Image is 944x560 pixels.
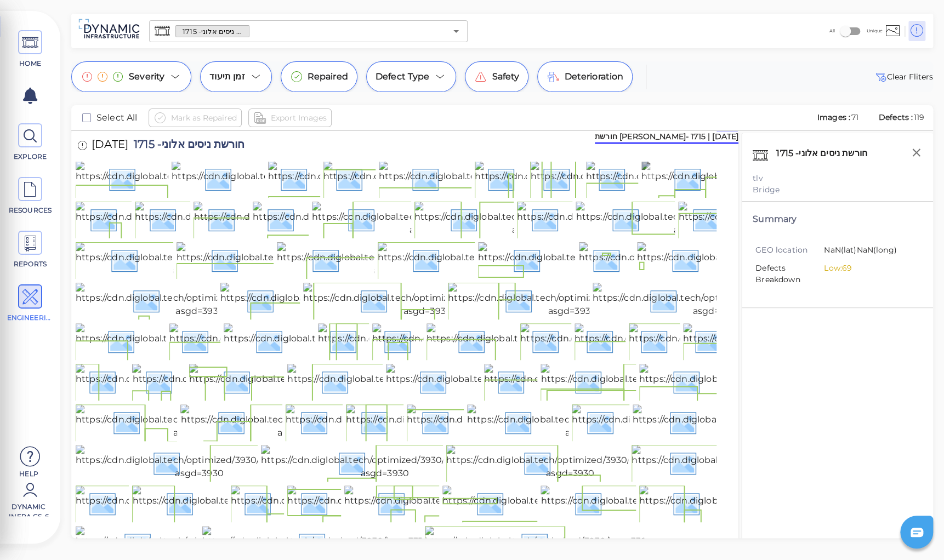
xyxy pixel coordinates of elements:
img: https://cdn.diglobal.tech/optimized/3930/img_3355.jpg?asgd=3930 [261,445,508,480]
div: חורשת [PERSON_NAME]- 1715 | [DATE] [595,131,738,144]
img: https://cdn.diglobal.tech/width210/3930/img_3383.jpg?asgd=3930 [478,242,721,277]
span: Repaired [308,70,348,83]
span: 119 [914,112,924,122]
div: All Unique [829,20,882,42]
img: https://cdn.diglobal.tech/width210/3930/img_3306.jpg?asgd=3930 [76,161,320,196]
span: REPORTS [7,259,54,269]
span: זמן תיעוד [209,70,244,83]
img: https://cdn.diglobal.tech/width210/3930/img_3387.jpg?asgd=3930 [220,283,463,318]
img: https://cdn.diglobal.tech/width210/3930/img_3314.jpg?asgd=3930 [379,161,621,196]
img: https://cdn.diglobal.tech/optimized/3930/img_3386.jpg?asgd=3930 [76,283,324,318]
img: https://cdn.diglobal.tech/width210/3930/img_3359.jpg?asgd=3930 [632,445,875,480]
img: https://cdn.diglobal.tech/width210/3930/img_3344.jpg?asgd=3930 [135,202,380,237]
span: חורשת ניסים אלוני- 1715 [176,26,249,37]
img: https://cdn.diglobal.tech/width210/3930/img_3363.jpg?asgd=3930 [517,202,760,237]
span: Dynamic Infra CS-6 [5,502,52,516]
div: tlv [753,173,922,184]
img: https://cdn.diglobal.tech/width210/3930/img_3320.jpg?asgd=3930 [475,161,719,196]
img: https://cdn.diglobal.tech/width210/3930/img_3350.jpg?asgd=3930 [572,404,816,439]
img: https://cdn.diglobal.tech/width210/3930/img_3369.jpg?asgd=3930 [576,202,820,237]
img: https://cdn.diglobal.tech/width210/3930/img_3339.jpg?asgd=3930 [286,404,529,439]
img: https://cdn.diglobal.tech/width210/3930/img_3312.jpg?asgd=3930 [372,323,613,358]
button: Open [448,24,464,39]
img: https://cdn.diglobal.tech/width210/3930/img_3308.jpg?asgd=3930 [172,161,416,196]
img: https://cdn.diglobal.tech/width210/3930/img_3373.jpg?asgd=3930 [76,242,319,277]
img: https://cdn.diglobal.tech/width210/3930/img_3380.jpg?asgd=3930 [378,242,622,277]
img: https://cdn.diglobal.tech/width210/3930/img_3375.jpg?asgd=3930 [639,485,882,521]
div: Summary [753,213,922,226]
img: https://cdn.diglobal.tech/width210/3930/img_3305.jpg?asgd=3930 [169,323,413,358]
span: Help [5,469,52,478]
span: 71 [851,112,858,122]
img: https://cdn.diglobal.tech/width210/3930/img_3368.jpg?asgd=3930 [442,485,686,521]
img: https://cdn.diglobal.tech/width210/3930/img_3340.jpg?asgd=3930 [346,404,591,439]
img: https://cdn.diglobal.tech/width210/3930/img_3318.jpg?asgd=3930 [575,323,816,358]
button: Clear Fliters [874,70,933,83]
img: https://cdn.diglobal.tech/width210/3930/img_3351.jpg?asgd=3930 [253,202,494,237]
img: https://cdn.diglobal.tech/width210/3930/img_3321.jpg?asgd=3930 [629,323,870,358]
span: Defect Type [376,70,430,83]
img: https://cdn.diglobal.tech/width210/3930/img_3372.jpg?asgd=3930 [678,202,921,237]
img: https://cdn.diglobal.tech/width210/3930/img_3347.jpg?asgd=3930 [520,323,763,358]
span: Mark as Repaired [171,111,237,124]
img: https://cdn.diglobal.tech/width210/3930/img_3307.jpg?asgd=3930 [224,323,467,358]
img: https://cdn.diglobal.tech/optimized/3930/img_3356.jpg?asgd=3930 [446,445,694,480]
span: HOME [7,59,54,68]
img: https://cdn.diglobal.tech/width210/3930/img_3310.jpg?asgd=3930 [323,161,566,196]
img: https://cdn.diglobal.tech/width210/3930/img_3333.jpg?asgd=3930 [639,364,882,399]
a: EXPLORE [5,123,55,162]
a: REPORTS [5,231,55,269]
span: GEO location [755,244,824,256]
img: https://cdn.diglobal.tech/width210/3930/img_3309.jpg?asgd=3930 [268,161,513,196]
a: HOME [5,30,55,68]
a: ENGINEERING [5,284,55,323]
img: https://cdn.diglobal.tech/width210/3930/img_3367.jpg?asgd=3930 [344,485,587,521]
span: Images : [816,112,851,122]
img: https://cdn.diglobal.tech/width210/3930/img_3384.jpg?asgd=3930 [579,242,823,277]
img: https://cdn.diglobal.tech/width210/3930/img_3317.jpg?asgd=3930 [76,323,316,358]
img: https://cdn.diglobal.tech/width210/3930/img_3377.jpg?asgd=3930 [277,242,519,277]
button: Mark as Repaired [149,108,242,127]
img: https://cdn.diglobal.tech/width210/3930/img_3360.jpg?asgd=3930 [76,485,320,521]
img: https://cdn.diglobal.tech/width210/3930/img_3382.jpg?asgd=3930 [386,364,629,399]
a: RESOURCES [5,177,55,215]
img: https://cdn.diglobal.tech/width210/3930/img_3352.jpg?asgd=3930 [633,404,875,439]
div: Bridge [753,184,922,196]
img: https://cdn.diglobal.tech/width210/3930/img_3366.jpg?asgd=3930 [287,485,531,521]
img: https://cdn.diglobal.tech/width210/3930/img_3343.jpg?asgd=3930 [407,404,651,439]
span: [DATE] [92,139,128,153]
span: Defects : [878,112,914,122]
span: Select All [96,111,138,124]
button: Export Images [248,108,332,127]
span: NaN (lat) NaN (long) [824,244,914,257]
span: Severity [129,70,164,83]
img: https://cdn.diglobal.tech/width210/3930/img_3325.jpg?asgd=3930 [132,364,375,399]
img: https://cdn.diglobal.tech/width210/3930/img_3376.jpg?asgd=3930 [177,242,420,277]
img: https://cdn.diglobal.tech/width210/3930/img_3311.jpg?asgd=3930 [318,323,558,358]
span: EXPLORE [7,152,54,162]
span: ENGINEERING [7,313,54,323]
div: חורשת ניסים אלוני- 1715 [774,144,881,167]
img: https://cdn.diglobal.tech/optimized/3930/img_3389.jpg?asgd=3930 [448,283,696,318]
img: https://cdn.diglobal.tech/width210/3930/img_3354.jpg?asgd=3930 [312,202,556,237]
span: RESOURCES [7,205,54,215]
img: https://cdn.diglobal.tech/width210/3930/img_3332.jpg?asgd=3930 [586,161,829,196]
img: https://cdn.diglobal.tech/width210/3930/img_3329.jpg?asgd=3930 [484,364,727,399]
img: https://cdn.diglobal.tech/width210/3930/img_3358.jpg?asgd=3930 [414,202,658,237]
span: Defects Breakdown [755,262,824,285]
img: https://cdn.diglobal.tech/optimized/3930/img_3353.jpg?asgd=3930 [76,445,323,480]
img: https://cdn.diglobal.tech/width210/3930/img_3336.jpg?asgd=3930 [76,404,319,439]
img: https://cdn.diglobal.tech/optimized/3930/img_3388.jpg?asgd=3930 [303,283,551,318]
li: Low: 69 [824,262,914,274]
img: https://cdn.diglobal.tech/width210/3930/img_3361.jpg?asgd=3930 [132,485,374,521]
img: https://cdn.diglobal.tech/width210/3930/img_3346.jpg?asgd=3930 [467,404,712,439]
img: https://cdn.diglobal.tech/width210/3930/img_3328.jpg?asgd=3930 [530,161,774,196]
img: https://cdn.diglobal.tech/width210/3930/img_3341.jpg?asgd=3930 [76,202,318,237]
span: Deterioration [564,70,623,83]
img: https://cdn.diglobal.tech/width210/3930/img_3322.jpg?asgd=3930 [683,323,926,358]
img: https://cdn.diglobal.tech/width210/3930/img_3327.jpg?asgd=3930 [189,364,431,399]
span: חורשת ניסים אלוני- 1715 [128,139,244,153]
img: https://cdn.diglobal.tech/width210/3930/img_3374.jpg?asgd=3930 [287,364,531,399]
span: Export Images [271,111,327,124]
